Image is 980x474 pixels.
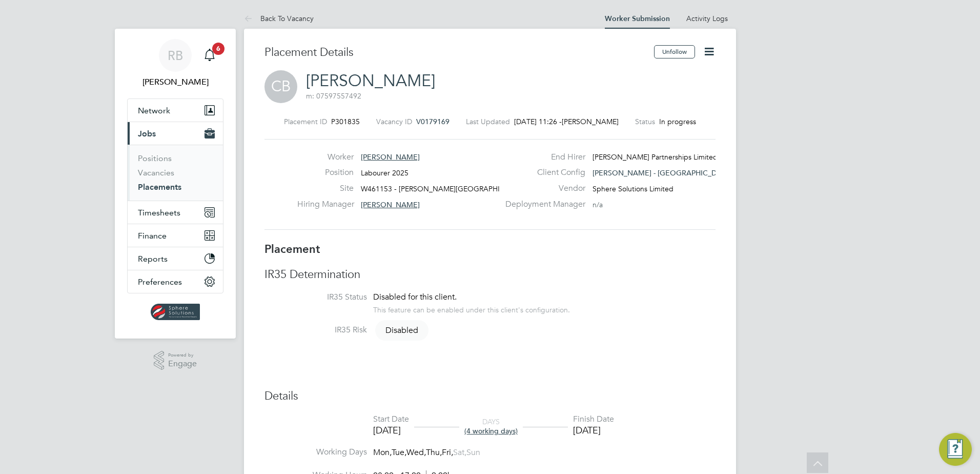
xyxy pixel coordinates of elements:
span: m: 07597557492 [306,91,361,101]
span: Mon, [373,447,392,458]
span: P301835 [331,117,360,126]
span: Timesheets [138,208,180,218]
div: [DATE] [373,424,409,436]
span: In progress [659,117,696,126]
span: Tue, [392,447,406,458]
a: Back To Vacancy [244,14,314,23]
a: Powered byEngage [154,351,197,370]
a: 6 [199,39,220,72]
label: Client Config [499,167,585,178]
a: Placements [138,182,181,192]
button: Engage Resource Center [939,433,972,466]
b: Placement [264,242,320,256]
label: Vacancy ID [376,117,412,126]
span: Labourer 2025 [361,168,409,177]
span: Sat, [453,447,466,458]
label: IR35 Risk [264,325,367,335]
label: Position [297,167,354,178]
label: Last Updated [466,117,510,126]
button: Finance [128,224,223,247]
a: RB[PERSON_NAME] [127,39,223,88]
span: RB [168,49,183,62]
span: [DATE] 11:26 - [514,117,562,126]
a: Positions [138,153,172,163]
span: W461153 - [PERSON_NAME][GEOGRAPHIC_DATA] [361,184,529,193]
span: Powered by [168,351,197,360]
span: CB [264,70,297,103]
label: Vendor [499,183,585,194]
div: [DATE] [573,424,614,436]
span: Wed, [406,447,426,458]
span: Engage [168,360,197,368]
span: Fri, [442,447,453,458]
span: n/a [593,200,603,209]
span: [PERSON_NAME] [562,117,619,126]
label: Site [297,183,354,194]
nav: Main navigation [115,29,236,339]
span: [PERSON_NAME] [361,152,420,162]
span: [PERSON_NAME] [361,200,420,209]
button: Timesheets [128,201,223,224]
label: Status [635,117,655,126]
span: Disabled [375,320,428,341]
span: V0179169 [416,117,450,126]
span: [PERSON_NAME] - [GEOGRAPHIC_DATA] [593,168,731,177]
div: Start Date [373,414,409,425]
span: Thu, [426,447,442,458]
div: DAYS [459,417,523,436]
label: Deployment Manager [499,199,585,210]
button: Jobs [128,122,223,145]
h3: Placement Details [264,45,646,60]
h3: Details [264,389,716,404]
span: Jobs [138,129,156,139]
span: (4 working days) [464,426,518,436]
label: End Hirer [499,152,585,163]
button: Reports [128,247,223,270]
label: Working Days [264,447,367,458]
span: Network [138,106,170,115]
span: Sphere Solutions Limited [593,184,673,193]
span: [PERSON_NAME] Partnerships Limited [593,152,718,162]
a: Vacancies [138,168,174,177]
label: IR35 Status [264,292,367,303]
span: 6 [212,43,224,55]
button: Network [128,99,223,122]
span: Finance [138,231,167,241]
button: Unfollow [654,45,695,58]
span: Preferences [138,277,182,287]
a: [PERSON_NAME] [306,71,435,91]
a: Go to home page [127,304,223,320]
a: Worker Submission [605,14,670,23]
div: Jobs [128,145,223,201]
img: spheresolutions-logo-retina.png [151,304,200,320]
h3: IR35 Determination [264,267,716,282]
a: Activity Logs [686,14,728,23]
label: Worker [297,152,354,163]
span: Sun [466,447,480,458]
button: Preferences [128,270,223,293]
div: Finish Date [573,414,614,425]
span: Reports [138,254,168,264]
label: Placement ID [284,117,327,126]
span: Disabled for this client. [373,292,457,302]
label: Hiring Manager [297,199,354,210]
span: Rob Bennett [127,76,223,88]
div: This feature can be enabled under this client's configuration. [373,303,570,314]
